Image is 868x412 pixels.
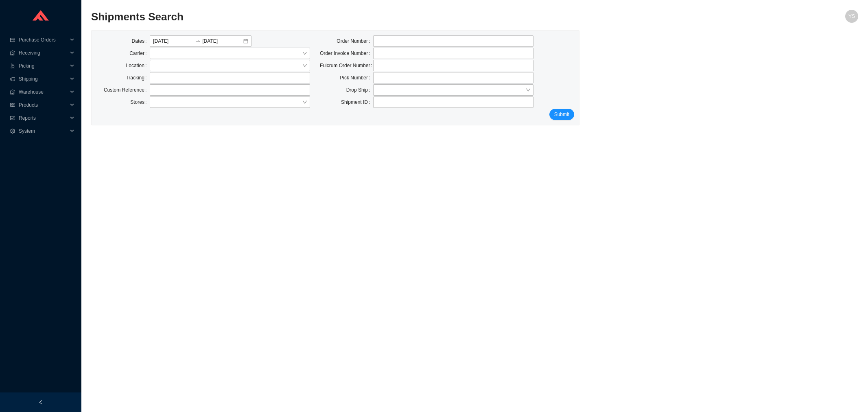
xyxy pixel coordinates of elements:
[19,99,68,112] span: Products
[549,109,574,120] button: Submit
[848,10,855,23] span: YS
[10,129,15,134] span: setting
[195,38,201,44] span: swap-right
[10,37,15,42] span: credit-card
[340,72,373,83] label: Pick Number
[126,60,150,71] label: Location
[341,96,373,108] label: Shipment ID
[337,35,373,47] label: Order Number
[10,103,15,107] span: read
[19,85,68,99] span: Warehouse
[130,96,150,108] label: Stores
[126,72,150,83] label: Tracking
[19,33,68,46] span: Purchase Orders
[129,48,150,59] label: Carrier
[554,110,569,118] span: Submit
[195,38,201,44] span: to
[202,37,243,45] input: To
[19,112,68,125] span: Reports
[91,10,667,24] h2: Shipments Search
[19,59,68,72] span: Picking
[38,400,43,405] span: left
[132,35,150,47] label: Dates
[153,37,193,45] input: From
[346,84,374,96] label: Drop Ship
[320,60,373,71] label: Fulcrum Order Number
[320,48,373,59] label: Order Invoice Number
[104,84,150,96] label: Custom Reference
[19,72,68,85] span: Shipping
[10,116,15,121] span: fund
[19,46,68,59] span: Receiving
[19,125,68,138] span: System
